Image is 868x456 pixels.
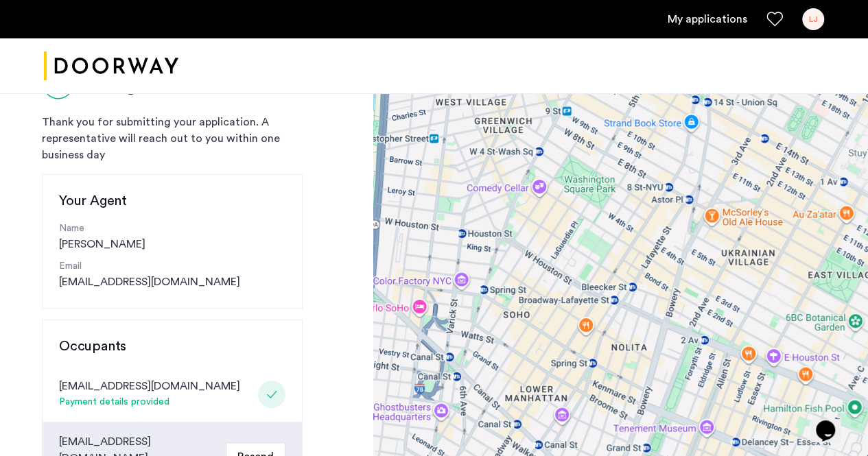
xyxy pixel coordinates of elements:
[59,191,285,211] h3: Your Agent
[42,114,303,163] div: Thank you for submitting your application. A representative will reach out to you within one busi...
[810,401,854,442] iframe: chat widget
[59,274,240,290] a: [EMAIL_ADDRESS][DOMAIN_NAME]
[59,378,240,394] div: [EMAIL_ADDRESS][DOMAIN_NAME]
[668,11,747,27] a: My application
[59,221,285,236] p: Name
[802,8,824,30] div: LJ
[766,11,783,27] a: Favorites
[44,40,178,92] img: logo
[59,221,285,252] div: [PERSON_NAME]
[44,40,178,92] a: Cazamio logo
[59,394,240,411] div: Payment details provided
[59,259,285,274] p: Email
[59,337,285,356] h3: Occupants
